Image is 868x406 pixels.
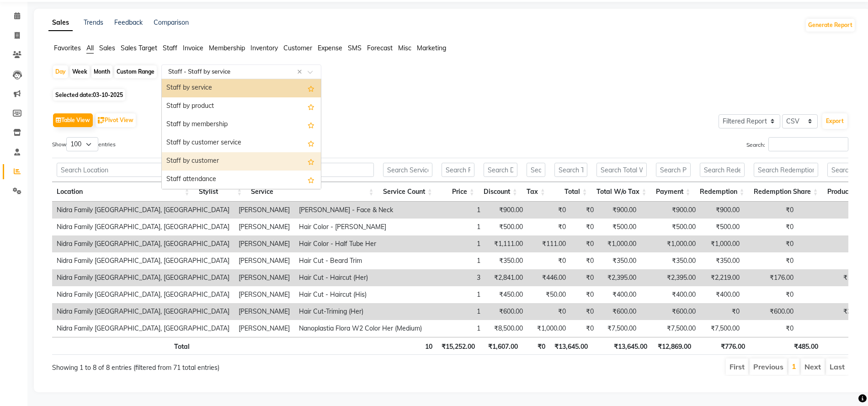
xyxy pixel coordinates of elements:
th: Total W/o Tax: activate to sort column ascending [592,182,651,202]
td: [PERSON_NAME] [234,219,294,235]
th: 10 [378,337,437,355]
input: Search Price [442,163,474,177]
a: Trends [84,18,103,27]
td: ₹50.00 [527,286,570,303]
div: Staff by customer service [162,134,321,152]
td: ₹500.00 [641,219,700,235]
span: All [86,44,94,52]
td: Nidra Family [GEOGRAPHIC_DATA], [GEOGRAPHIC_DATA] [52,320,234,337]
th: Total: activate to sort column ascending [550,182,592,202]
span: Add this report to Favorites List [308,101,314,112]
span: Add this report to Favorites List [308,174,314,185]
td: ₹0 [570,252,598,269]
td: ₹0 [527,303,570,320]
span: Membership [209,44,245,52]
td: ₹8,500.00 [485,320,527,337]
span: Misc [398,44,411,52]
div: Staff by service [162,79,321,97]
td: [PERSON_NAME] [234,252,294,269]
th: Location: activate to sort column ascending [52,182,194,202]
td: Hair Color - Half Tube Her [294,235,426,252]
td: ₹500.00 [598,219,641,235]
th: Tax: activate to sort column ascending [522,182,550,202]
input: Search Location [57,163,190,177]
td: ₹2,219.00 [700,269,744,286]
td: ₹900.00 [641,202,700,219]
td: ₹1,000.00 [641,235,700,252]
button: Export [822,113,847,129]
th: ₹0 [522,337,550,355]
td: Hair Cut - Haircut (Her) [294,269,426,286]
span: Expense [318,44,342,52]
input: Search Redemption [700,163,745,177]
th: ₹13,645.00 [550,337,592,355]
span: Forecast [367,44,393,52]
button: Generate Report [806,19,855,32]
th: ₹1,607.00 [479,337,522,355]
td: ₹450.00 [485,286,527,303]
td: 1 [426,320,485,337]
td: ₹0 [744,320,798,337]
span: Customer [283,44,312,52]
td: 3 [426,269,485,286]
td: [PERSON_NAME] [234,269,294,286]
td: ₹400.00 [700,286,744,303]
input: Search Tax [527,163,545,177]
td: ₹1,000.00 [700,235,744,252]
td: ₹350.00 [485,252,527,269]
td: ₹900.00 [700,202,744,219]
td: ₹400.00 [641,286,700,303]
th: ₹776.00 [696,337,750,355]
span: Staff [163,44,177,52]
input: Search: [768,137,848,151]
span: Invoice [183,44,203,52]
div: Showing 1 to 8 of 8 entries (filtered from 71 total entries) [52,358,376,373]
td: ₹2,841.00 [485,269,527,286]
td: ₹0 [570,320,598,337]
td: ₹446.00 [527,269,570,286]
td: ₹1,111.00 [485,235,527,252]
td: Nidra Family [GEOGRAPHIC_DATA], [GEOGRAPHIC_DATA] [52,303,234,320]
input: Search Total W/o Tax [596,163,647,177]
span: Selected date: [53,89,125,101]
td: ₹900.00 [598,202,641,219]
td: ₹2,395.00 [598,269,641,286]
th: ₹15,252.00 [437,337,479,355]
td: ₹350.00 [700,252,744,269]
div: Day [53,65,68,78]
div: Staff attendance [162,171,321,189]
td: ₹0 [570,219,598,235]
button: Table View [53,113,93,127]
td: ₹500.00 [700,219,744,235]
td: ₹7,500.00 [641,320,700,337]
td: ₹0 [527,252,570,269]
th: ₹12,869.00 [652,337,696,355]
td: ₹0 [570,269,598,286]
span: Marketing [417,44,446,52]
td: ₹0 [527,219,570,235]
input: Search Service Count [383,163,432,177]
td: ₹0 [744,286,798,303]
span: Add this report to Favorites List [308,83,314,94]
td: ₹2,395.00 [641,269,700,286]
th: Redemption: activate to sort column ascending [695,182,749,202]
span: 03-10-2025 [93,91,123,98]
td: ₹600.00 [598,303,641,320]
th: Service Count: activate to sort column ascending [378,182,437,202]
th: ₹485.00 [750,337,823,355]
td: ₹600.00 [744,303,798,320]
td: Nidra Family [GEOGRAPHIC_DATA], [GEOGRAPHIC_DATA] [52,202,234,219]
button: Pivot View [96,113,136,127]
th: Service: activate to sort column ascending [246,182,378,202]
label: Search: [746,137,848,151]
td: ₹0 [570,235,598,252]
td: 1 [426,303,485,320]
td: Hair Cut - Haircut (His) [294,286,426,303]
img: pivot.png [98,117,105,124]
td: ₹7,500.00 [598,320,641,337]
td: Nidra Family [GEOGRAPHIC_DATA], [GEOGRAPHIC_DATA] [52,252,234,269]
input: Search Payment [656,163,691,177]
input: Search Redemption Share [754,163,818,177]
td: ₹0 [700,303,744,320]
td: [PERSON_NAME] [234,286,294,303]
